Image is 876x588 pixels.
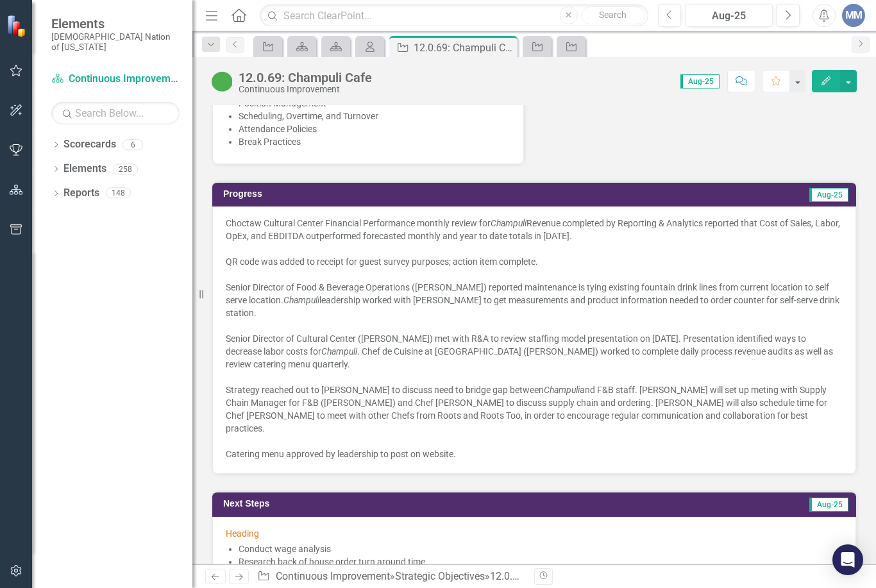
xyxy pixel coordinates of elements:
div: Strategy reached out to [PERSON_NAME] to discuss need to bridge gap between and F&B staff. [PERSO... [226,383,843,435]
span: Heading [226,528,259,539]
em: Champuli [544,385,580,395]
span: Elements [51,16,180,31]
div: 148 [106,188,131,199]
div: 12.0.69: Champuli Cafe [239,71,372,85]
div: Choctaw Cultural Center Financial Performance monthly review for Revenue completed by Reporting &... [226,217,843,242]
a: Elements [63,162,106,176]
div: 6 [122,139,143,150]
li: Conduct wage analysis [239,542,843,555]
div: 258 [113,164,138,174]
div: Catering menu approved by leadership to post on website. [226,448,843,460]
em: Champuli [283,295,319,305]
li: Scheduling, Overtime, and Turnover [239,110,510,122]
a: Continuous Improvement [276,570,390,582]
span: Aug-25 [809,188,848,202]
div: QR code was added to receipt for guest survey purposes; action item complete. [226,255,843,268]
button: Aug-25 [685,4,773,27]
input: Search ClearPoint... [260,4,648,27]
input: Search Below... [51,102,180,124]
div: Open Intercom Messenger [832,544,863,575]
li: Research back of house order turn around time [239,555,843,568]
img: ClearPoint Strategy [6,15,29,37]
span: Search [599,10,627,20]
li: Break Practices [239,135,510,148]
small: [DEMOGRAPHIC_DATA] Nation of [US_STATE] [51,31,180,53]
div: Senior Director of Food & Beverage Operations ([PERSON_NAME]) reported maintenance is tying exist... [226,281,843,319]
a: Strategic Objectives [395,570,485,582]
a: Continuous Improvement [51,72,180,87]
div: 12.0.69: Champuli Cafe [490,570,596,582]
button: Search [581,6,645,24]
div: Continuous Improvement [239,85,372,94]
h3: Progress [223,189,530,199]
img: CI Action Plan Approved/In Progress [212,71,232,92]
div: Senior Director of Cultural Center ([PERSON_NAME]) met with R&A to review staffing model presenta... [226,332,843,371]
a: Scorecards [63,137,116,152]
a: Reports [63,186,99,201]
em: Champuli [321,346,357,357]
div: 12.0.69: Champuli Cafe [414,40,514,56]
button: MM [842,4,865,27]
div: » » [257,569,525,584]
li: Attendance Policies [239,122,510,135]
em: Champuli [491,218,526,228]
div: Aug-25 [689,8,768,24]
h3: Next Steps [223,499,558,508]
span: Aug-25 [809,498,848,512]
span: Aug-25 [680,74,720,88]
